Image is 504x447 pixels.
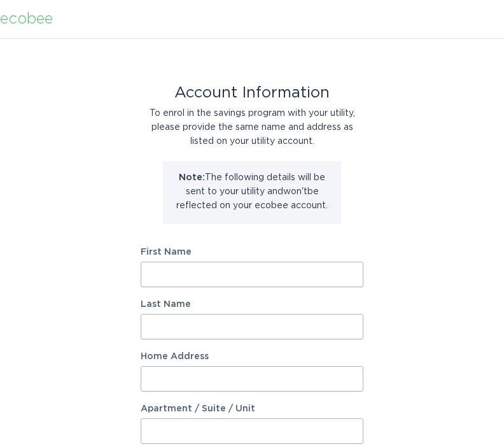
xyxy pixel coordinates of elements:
p: The following details will be sent to your utility and won't be reflected on your ecobee account. [172,171,332,213]
label: Home Address [141,352,363,361]
label: First Name [141,248,363,257]
div: Account Information [141,86,363,100]
label: Apartment / Suite / Unit [141,404,363,413]
div: To enrol in the savings program with your utility, please provide the same name and address as li... [141,106,363,148]
label: Last Name [141,300,363,309]
strong: Note: [179,173,205,182]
